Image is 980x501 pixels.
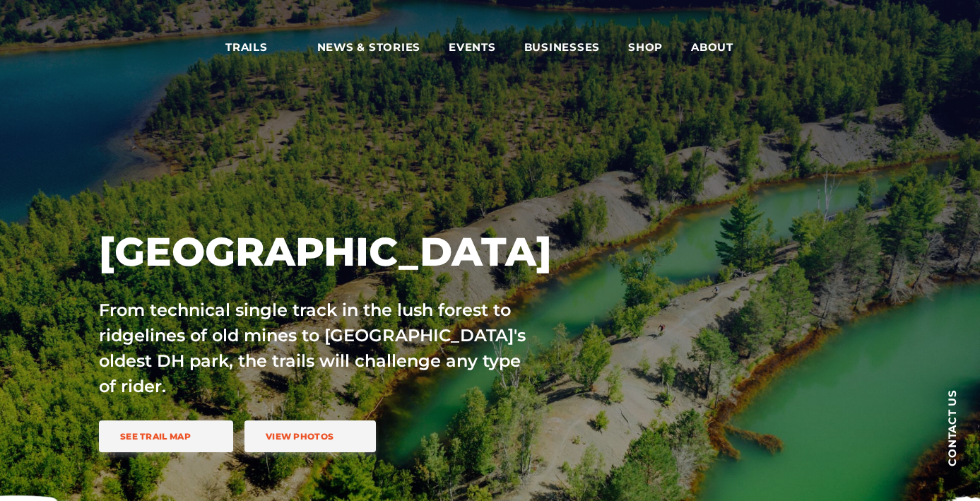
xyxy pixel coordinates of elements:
[524,40,601,54] span: Businesses
[691,40,755,54] span: About
[99,227,622,276] h1: [GEOGRAPHIC_DATA]
[244,420,376,452] a: View Photos trail icon
[317,40,421,54] span: News & Stories
[923,367,980,488] a: Contact us
[99,297,529,399] p: From technical single track in the lush forest to ridgelines of old mines to [GEOGRAPHIC_DATA]'s ...
[99,420,233,452] a: See Trail Map trail icon
[947,389,957,466] span: Contact us
[120,431,191,442] span: See Trail Map
[449,40,496,54] span: Events
[266,431,333,442] span: View Photos
[225,40,289,54] span: Trails
[628,40,663,54] span: Shop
